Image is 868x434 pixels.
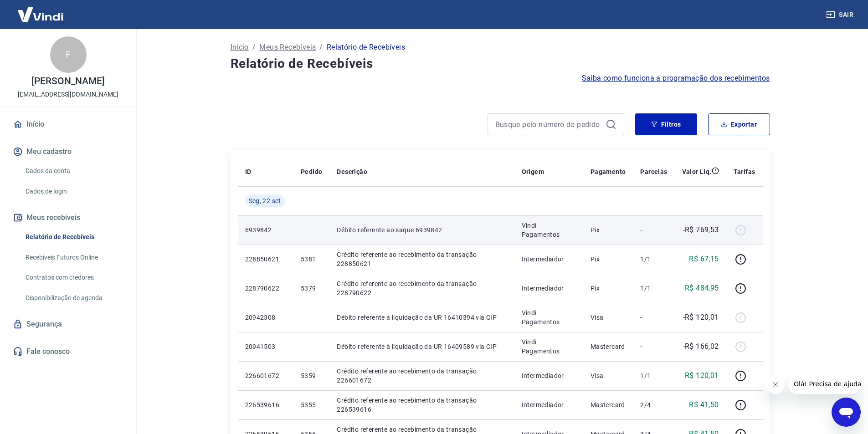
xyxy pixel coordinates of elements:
p: Valor Líq. [682,167,712,176]
p: Intermediador [522,255,576,264]
p: Crédito referente ao recebimento da transação 228850621 [337,250,507,268]
p: Intermediador [522,371,576,380]
a: Segurança [11,314,125,334]
button: Filtros [635,113,697,135]
p: 2/4 [640,400,667,409]
p: - [640,313,667,322]
p: / [319,42,323,53]
p: Mastercard [591,400,626,409]
p: Descrição [337,167,367,176]
img: Vindi [11,0,70,28]
a: Dados de login [22,182,125,201]
a: Início [11,114,125,134]
p: R$ 41,50 [689,399,719,410]
p: Visa [591,371,626,380]
p: Pagamento [591,167,626,176]
p: 228850621 [245,255,286,264]
p: -R$ 166,02 [683,341,719,352]
p: Vindi Pagamentos [522,221,576,239]
p: Intermediador [522,400,576,409]
p: 1/1 [640,284,667,293]
button: Meu cadastro [11,142,125,162]
p: Crédito referente ao recebimento da transação 226539616 [337,396,507,414]
button: Meus recebíveis [11,208,125,228]
p: Pix [591,255,626,264]
p: Pix [591,225,626,235]
p: ID [245,167,252,176]
p: 1/1 [640,255,667,264]
span: Olá! Precisa de ajuda? [5,6,77,14]
a: Fale conosco [11,342,125,362]
p: R$ 120,01 [685,370,719,381]
p: Tarifas [734,167,755,176]
input: Busque pelo número do pedido [495,117,602,131]
p: 5355 [301,400,322,409]
p: Crédito referente ao recebimento da transação 228790622 [337,279,507,297]
p: Visa [591,313,626,322]
a: Meus Recebíveis [259,42,316,53]
p: -R$ 769,53 [683,225,719,235]
a: Contratos com credores [22,268,125,287]
p: R$ 484,95 [685,283,719,294]
a: Início [231,42,249,53]
iframe: Cerrar mensaje [766,376,785,394]
p: 226539616 [245,400,286,409]
p: [PERSON_NAME] [31,77,104,86]
p: Pix [591,284,626,293]
p: -R$ 120,01 [683,312,719,323]
p: 1/1 [640,371,667,380]
p: 6939842 [245,225,286,235]
p: Parcelas [640,167,667,176]
p: - [640,342,667,351]
p: 228790622 [245,284,286,293]
button: Exportar [708,113,770,135]
p: Débito referente à liquidação da UR 16410394 via CIP [337,313,507,322]
p: 5379 [301,284,322,293]
p: - [640,225,667,235]
p: Relatório de Recebíveis [327,42,405,53]
a: Recebíveis Futuros Online [22,248,125,267]
iframe: Mensaje de la compañía [788,374,861,394]
a: Saiba como funciona a programação dos recebimentos [582,73,770,84]
p: 5359 [301,371,322,380]
span: Seg, 22 set [249,196,281,205]
h4: Relatório de Recebíveis [231,55,770,73]
div: F [50,36,87,73]
a: Relatório de Recebíveis [22,228,125,246]
p: Intermediador [522,284,576,293]
a: Disponibilização de agenda [22,289,125,307]
p: / [252,42,256,53]
p: Mastercard [591,342,626,351]
p: [EMAIL_ADDRESS][DOMAIN_NAME] [18,90,118,99]
p: Vindi Pagamentos [522,337,576,356]
p: R$ 67,15 [689,254,719,265]
p: Débito referente à liquidação da UR 16409589 via CIP [337,342,507,351]
p: Origem [522,167,544,176]
p: Débito referente ao saque 6939842 [337,225,507,235]
p: Pedido [301,167,322,176]
button: Sair [824,6,857,23]
p: 20941503 [245,342,286,351]
iframe: Botón para iniciar la ventana de mensajería [832,398,861,427]
p: 226601672 [245,371,286,380]
a: Dados da conta [22,162,125,180]
p: Crédito referente ao recebimento da transação 226601672 [337,367,507,385]
p: 20942308 [245,313,286,322]
p: 5381 [301,255,322,264]
p: Vindi Pagamentos [522,308,576,327]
